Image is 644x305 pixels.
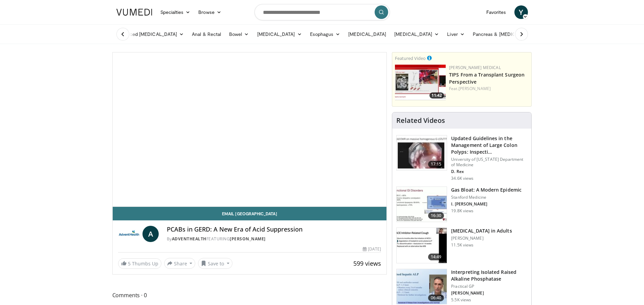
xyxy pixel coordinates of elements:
span: Comments 0 [112,291,387,300]
img: 11950cd4-d248-4755-8b98-ec337be04c84.150x105_q85_crop-smart_upscale.jpg [397,228,447,263]
p: I. [PERSON_NAME] [451,201,521,207]
a: Advanced [MEDICAL_DATA] [112,27,188,41]
a: Pancreas & [MEDICAL_DATA] [469,27,548,41]
input: Search topics, interventions [254,4,390,20]
a: TIPS From a Transplant Surgeon Perspective [449,71,525,85]
img: 4003d3dc-4d84-4588-a4af-bb6b84f49ae6.150x105_q85_crop-smart_upscale.jpg [395,65,446,100]
a: 16:30 Gas Bloat: A Modern Epidemic Stanford Medicine I. [PERSON_NAME] 19.8K views [396,187,527,222]
h3: Updated Guidelines in the Management of Large Colon Polyps: Inspecti… [451,135,527,155]
span: 16:30 [428,212,444,219]
a: 5 Thumbs Up [118,258,161,269]
video-js: Video Player [113,52,387,207]
p: Practical GP [451,284,527,289]
a: Esophagus [306,27,345,41]
p: [PERSON_NAME] [451,290,527,296]
h3: Gas Bloat: A Modern Epidemic [451,187,521,193]
img: dfcfcb0d-b871-4e1a-9f0c-9f64970f7dd8.150x105_q85_crop-smart_upscale.jpg [397,135,447,171]
a: [MEDICAL_DATA] [344,27,390,41]
p: D. Rex [451,169,527,174]
a: A [142,226,159,242]
a: Liver [443,27,468,41]
a: 11:42 [395,65,446,100]
span: 599 views [353,259,381,267]
h3: [MEDICAL_DATA] in Adults [451,227,512,234]
img: 480ec31d-e3c1-475b-8289-0a0659db689a.150x105_q85_crop-smart_upscale.jpg [397,187,447,222]
div: [DATE] [363,246,381,252]
a: [PERSON_NAME] Medical [449,65,501,70]
span: 14:49 [428,254,444,260]
a: Anal & Rectal [188,27,225,41]
a: 14:49 [MEDICAL_DATA] in Adults [PERSON_NAME] 11.5K views [396,227,527,263]
span: 06:40 [428,295,444,301]
a: [PERSON_NAME] [230,236,266,242]
span: 5 [128,260,131,267]
a: [MEDICAL_DATA] [390,27,443,41]
button: Save to [198,258,232,269]
a: Y [514,5,528,19]
span: 17:15 [428,161,444,168]
p: University of [US_STATE] Department of Medicine [451,157,527,168]
a: Bowel [225,27,253,41]
p: 34.6K views [451,176,473,181]
a: Specialties [156,5,195,19]
h3: Interpreting Isolated Raised Alkaline Phosphatase [451,269,527,282]
p: 19.8K views [451,208,473,214]
a: AdventHealth [172,236,206,242]
p: [PERSON_NAME] [451,236,512,241]
p: Stanford Medicine [451,195,521,200]
h4: Related Videos [396,116,445,125]
a: 17:15 Updated Guidelines in the Management of Large Colon Polyps: Inspecti… University of [US_STA... [396,135,527,181]
a: [MEDICAL_DATA] [253,27,306,41]
a: [PERSON_NAME] [459,86,491,91]
p: 11.5K views [451,242,473,248]
a: Browse [194,5,225,19]
div: By FEATURING [167,236,381,242]
p: 5.5K views [451,297,471,303]
a: Email [GEOGRAPHIC_DATA] [113,207,387,220]
button: Share [164,258,196,269]
h4: PCABs in GERD: A New Era of Acid Suppression [167,226,381,233]
img: VuMedi Logo [116,9,152,16]
img: 6a4ee52d-0f16-480d-a1b4-8187386ea2ed.150x105_q85_crop-smart_upscale.jpg [397,269,447,304]
span: 11:42 [429,92,444,99]
img: AdventHealth [118,226,140,242]
div: Feat. [449,86,529,92]
a: Favorites [482,5,510,19]
a: 06:40 Interpreting Isolated Raised Alkaline Phosphatase Practical GP [PERSON_NAME] 5.5K views [396,269,527,305]
small: Featured Video [395,55,426,61]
